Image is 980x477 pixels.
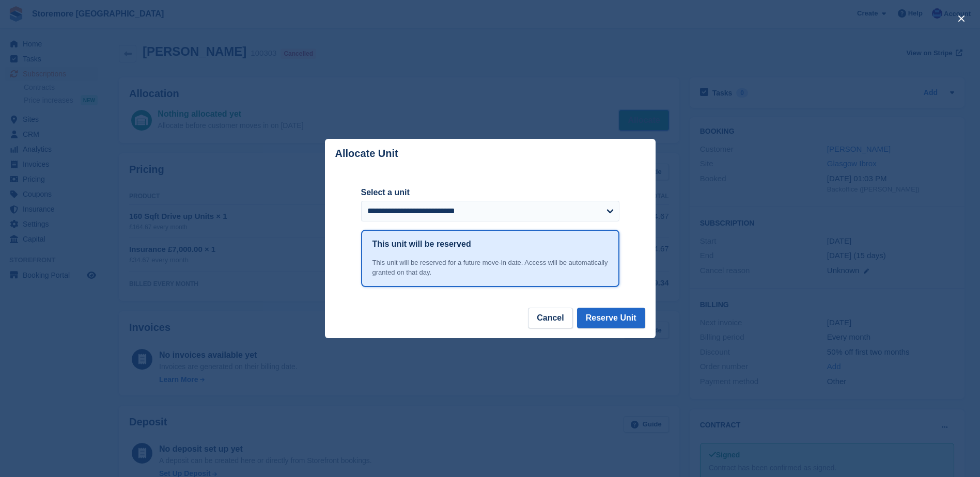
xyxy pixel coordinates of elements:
[953,10,970,27] button: close
[372,238,471,250] h1: This unit will be reserved
[372,258,608,278] div: This unit will be reserved for a future move-in date. Access will be automatically granted on tha...
[335,148,398,160] p: Allocate Unit
[577,308,645,328] button: Reserve Unit
[528,308,572,328] button: Cancel
[361,186,619,199] label: Select a unit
